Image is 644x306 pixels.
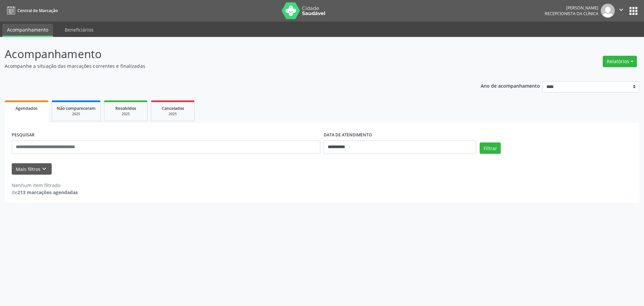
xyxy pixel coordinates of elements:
label: PESQUISAR [12,130,35,140]
div: de [12,189,78,196]
span: Agendados [15,105,38,111]
img: img [601,4,615,18]
div: 2025 [109,112,143,117]
div: 2025 [57,112,96,117]
i:  [618,6,625,13]
p: Ano de acompanhamento [481,81,540,90]
p: Acompanhamento [5,46,449,62]
div: Nenhum item filtrado [12,182,78,189]
i: keyboard_arrow_down [41,165,48,173]
label: DATA DE ATENDIMENTO [324,130,372,140]
div: [PERSON_NAME] [545,5,598,11]
button: Relatórios [603,56,637,67]
button: apps [628,5,639,17]
button: Filtrar [480,142,501,154]
p: Acompanhe a situação das marcações correntes e finalizadas [5,62,449,70]
span: Não compareceram [57,105,96,111]
span: Recepcionista da clínica [545,11,598,16]
a: Acompanhamento [2,24,53,37]
a: Beneficiários [60,24,98,36]
button: Mais filtroskeyboard_arrow_down [12,163,52,175]
span: Resolvidos [115,105,136,111]
strong: 213 marcações agendadas [17,189,78,195]
div: 2025 [156,112,190,117]
button:  [615,4,628,18]
span: Cancelados [162,105,184,111]
a: Central de Marcação [5,5,58,16]
span: Central de Marcação [17,8,58,13]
